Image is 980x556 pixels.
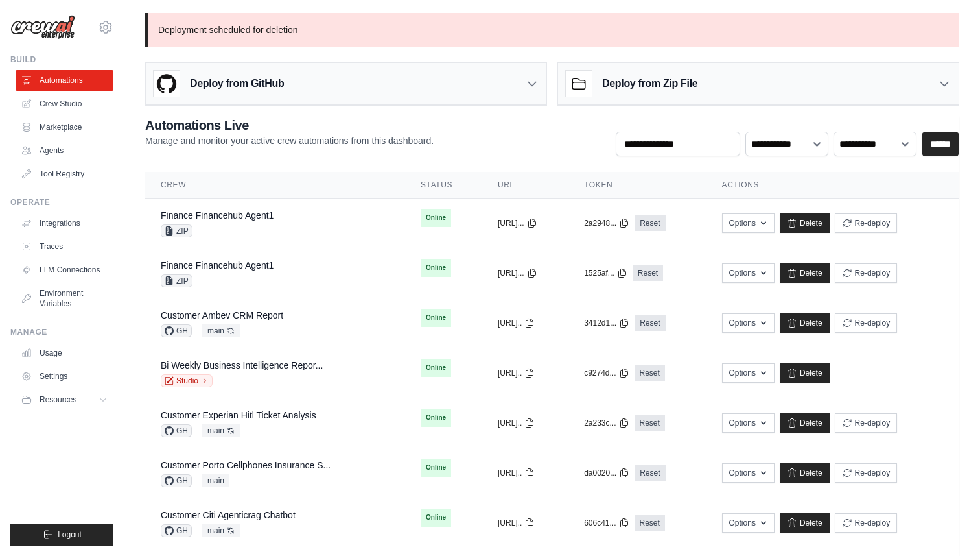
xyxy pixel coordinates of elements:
button: Re-deploy [835,513,898,533]
a: Traces [16,236,113,257]
th: URL [482,172,568,199]
span: Online [421,409,451,427]
span: GH [161,424,192,437]
button: Options [722,513,775,533]
button: Logout [10,524,113,546]
span: ZIP [161,274,192,287]
span: Online [421,459,451,477]
button: Options [722,463,775,483]
a: Bi Weekly Business Intelligence Repor... [161,360,323,370]
span: ZIP [161,224,192,237]
a: Automations [16,70,113,91]
span: main [202,474,229,487]
a: Tool Registry [16,163,113,184]
a: Marketplace [16,117,113,138]
th: Token [568,172,706,199]
span: GH [161,524,192,537]
img: GitHub Logo [154,71,180,97]
div: Operate [10,197,113,208]
a: LLM Connections [16,260,113,280]
a: Delete [780,313,830,333]
button: Re-deploy [835,263,898,283]
a: Finance Financehub Agent1 [161,210,274,221]
span: main [202,324,240,337]
th: Crew [145,172,405,199]
button: Options [722,313,775,333]
button: c9274d... [584,368,629,378]
a: Delete [780,213,830,233]
button: 1525af... [584,268,627,278]
a: Agents [16,140,113,161]
a: Delete [780,463,830,483]
a: Customer Ambev CRM Report [161,310,283,320]
a: Customer Experian Hitl Ticket Analysis [161,410,316,420]
div: Build [10,54,113,65]
a: Usage [16,343,113,363]
a: Reset [635,215,665,231]
a: Reset [635,515,665,531]
a: Delete [780,413,830,433]
a: Finance Financehub Agent1 [161,260,274,271]
a: Settings [16,366,113,387]
button: Resources [16,389,113,410]
img: Logo [10,15,75,40]
button: 2a2948... [584,218,629,228]
span: Online [421,509,451,527]
button: 2a233c... [584,418,629,428]
span: Online [421,309,451,327]
a: Delete [780,263,830,283]
a: Environment Variables [16,283,113,314]
span: GH [161,474,192,487]
span: Resources [40,394,76,405]
th: Actions [706,172,959,199]
button: Options [722,413,775,433]
span: Online [421,359,451,377]
span: Online [421,259,451,277]
button: 3412d1... [584,318,629,328]
a: Crew Studio [16,93,113,114]
button: Re-deploy [835,413,898,433]
button: 606c41... [584,518,629,528]
span: main [202,524,240,537]
span: GH [161,324,192,337]
h3: Deploy from Zip File [602,76,697,91]
a: Integrations [16,213,113,234]
p: Deployment scheduled for deletion [145,13,959,47]
span: main [202,424,240,437]
h2: Automations Live [145,116,434,134]
a: Delete [780,363,830,383]
a: Reset [635,415,665,431]
a: Reset [635,365,665,381]
button: Options [722,263,775,283]
span: Online [421,209,451,227]
button: Re-deploy [835,213,898,233]
a: Reset [633,265,663,281]
p: Manage and monitor your active crew automations from this dashboard. [145,134,434,147]
a: Delete [780,513,830,533]
button: Re-deploy [835,313,898,333]
span: Logout [58,529,82,540]
th: Status [405,172,482,199]
button: Options [722,363,775,383]
div: Manage [10,327,113,337]
button: Re-deploy [835,463,898,483]
button: Options [722,213,775,233]
a: Customer Porto Cellphones Insurance S... [161,460,331,470]
a: Reset [635,315,665,331]
a: Studio [161,374,213,387]
a: Reset [635,465,665,481]
h3: Deploy from GitHub [190,76,284,91]
button: da0020... [584,468,629,478]
a: Customer Citi Agenticrag Chatbot [161,510,296,520]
